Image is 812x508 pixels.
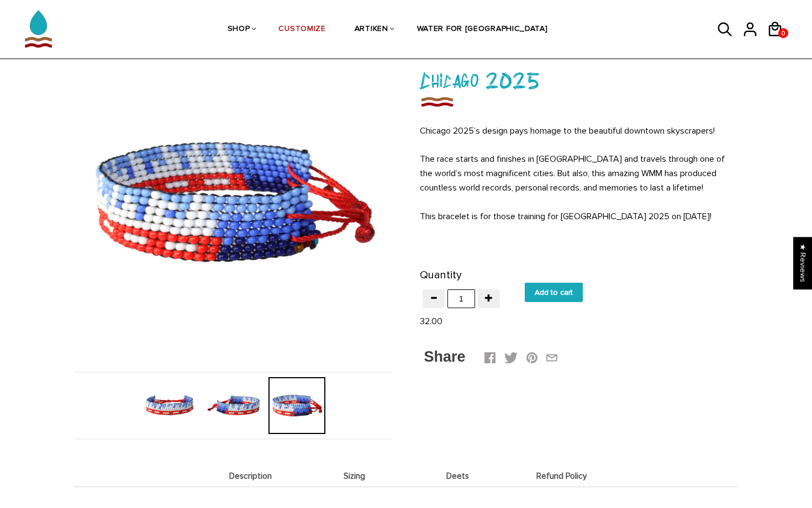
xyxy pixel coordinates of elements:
span: 0 [778,27,788,40]
img: Chicago 2025 [205,377,262,434]
span: Sizing [305,472,404,481]
span: Share [424,348,466,365]
span: 32.00 [420,316,442,327]
a: WATER FOR [GEOGRAPHIC_DATA] [417,1,548,59]
a: CUSTOMIZE [278,1,325,59]
a: 0 [778,28,788,38]
a: SHOP [228,1,250,59]
h1: Chicago 2025 [420,65,737,94]
img: Chicago 2025 [420,94,454,109]
img: Chicago 2025 [75,43,392,361]
span: The race starts and finishes in [GEOGRAPHIC_DATA] and travels through one of the world’s most mag... [420,154,725,193]
span: This bracelet is for those training for [GEOGRAPHIC_DATA] 2025 on [DATE]! [420,211,711,222]
input: Add to cart [525,283,583,302]
label: Quantity [420,266,462,284]
span: Deets [409,472,507,481]
div: Click to open Judge.me floating reviews tab [793,237,812,289]
p: Chicago 2025’s design pays homage to the beautiful downtown skyscrapers! [420,124,737,138]
span: Description [202,472,300,481]
a: ARTIKEN [355,1,388,59]
img: Chicago 2025 [141,377,198,434]
span: Refund Policy [513,472,611,481]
